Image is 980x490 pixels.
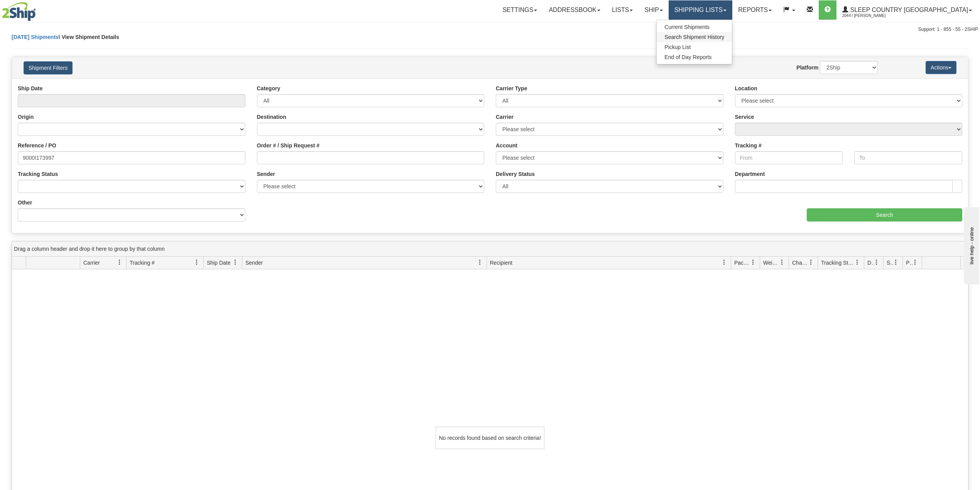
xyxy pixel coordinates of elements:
label: Tracking Status [18,170,58,178]
span: Sender [245,259,263,267]
span: Shipment Issues [887,259,893,267]
a: Tracking Status filter column settings [851,256,864,269]
span: End of Day Reports [664,54,711,60]
span: Weight [763,259,779,267]
label: Carrier Type [496,84,527,92]
span: \ View Shipment Details [59,34,119,40]
span: Sleep Country [GEOGRAPHIC_DATA] [848,7,968,13]
span: Charge [792,259,808,267]
label: Platform [796,64,818,71]
label: Ship Date [18,84,43,92]
a: Charge filter column settings [804,256,818,269]
span: Carrier [83,259,100,267]
a: Pickup List [657,42,732,52]
a: [DATE] Shipments [12,34,59,40]
label: Tracking # [735,142,762,149]
a: Sleep Country [GEOGRAPHIC_DATA] 2044 / [PERSON_NAME] [836,0,978,20]
a: Ship [639,0,668,20]
label: Reference / PO [18,142,56,149]
label: Location [735,84,757,92]
a: Settings [497,0,543,20]
a: Pickup Status filter column settings [909,256,922,269]
span: Search Shipment History [664,34,724,40]
a: Carrier filter column settings [113,256,126,269]
span: Ship Date [207,259,230,267]
a: Reports [732,0,777,20]
img: logo2044.jpg [2,2,36,21]
span: Delivery Status [867,259,874,267]
span: Tracking Status [821,259,855,267]
span: Current Shipments [664,24,710,30]
label: Delivery Status [496,170,535,178]
label: Destination [257,113,286,121]
a: Shipment Issues filter column settings [889,256,902,269]
a: Tracking # filter column settings [190,256,203,269]
label: Other [18,199,32,206]
span: Pickup List [664,44,691,50]
input: From [735,151,843,164]
div: grid grouping header [12,242,968,257]
a: Packages filter column settings [747,256,760,269]
label: Category [257,84,280,92]
a: Delivery Status filter column settings [870,256,883,269]
a: Current Shipments [657,22,732,32]
button: Actions [926,61,956,74]
input: Search [807,208,962,221]
input: To [854,151,962,164]
span: Packages [734,259,750,267]
iframe: chat widget [962,206,979,284]
a: Addressbook [543,0,606,20]
label: Service [735,113,754,121]
a: Ship Date filter column settings [229,256,242,269]
div: Support: 1 - 855 - 55 - 2SHIP [2,26,978,33]
a: Recipient filter column settings [718,256,731,269]
a: End of Day Reports [657,52,732,62]
div: live help - online [6,7,71,12]
a: Search Shipment History [657,32,732,42]
div: No records found based on search criteria! [436,427,544,449]
label: Sender [257,170,275,178]
label: Order # / Ship Request # [257,142,320,149]
a: Lists [606,0,639,20]
span: 2044 / [PERSON_NAME] [842,12,900,20]
span: Recipient [490,259,512,267]
label: Account [496,142,517,149]
a: Weight filter column settings [776,256,789,269]
button: Shipment Filters [24,61,73,74]
label: Department [735,170,765,178]
label: Carrier [496,113,514,121]
label: Origin [18,113,34,121]
span: Tracking # [130,259,155,267]
a: Sender filter column settings [473,256,487,269]
span: Pickup Status [906,259,912,267]
a: Shipping lists [669,0,732,20]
